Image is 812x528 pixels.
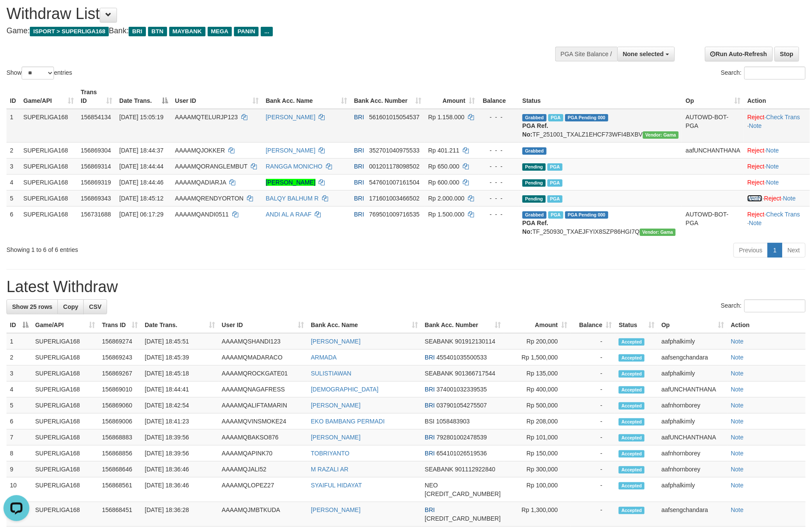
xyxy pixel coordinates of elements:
[354,179,364,186] span: BRI
[175,211,229,218] span: AAAAMQANDI0511
[32,477,99,502] td: SUPERLIGA168
[98,477,141,502] td: 156868561
[6,477,32,502] td: 10
[482,210,515,219] div: - - -
[218,429,307,445] td: AAAAMQBAKSO876
[369,195,420,202] span: Copy 171601003466502 to clipboard
[266,211,312,218] a: ANDI AL A RAAF
[218,502,307,527] td: AAAAMQJMBTKUDA
[749,219,762,226] a: Note
[98,429,141,445] td: 156868883
[311,482,362,489] a: SYAIFUL HIDAYAT
[619,466,645,474] span: Accepted
[20,142,77,158] td: SUPERLIGA168
[658,445,727,461] td: aafnhornborey
[764,195,781,202] a: Reject
[682,142,744,158] td: aafUNCHANTHANA
[504,429,571,445] td: Rp 101,000
[658,429,727,445] td: aafUNCHANTHANA
[519,109,682,143] td: TF_251001_TXALZ1EHCF73WFI4BXBV
[425,84,478,109] th: Amount: activate to sort column ascending
[171,84,262,109] th: User ID: activate to sort column ascending
[175,163,247,170] span: AAAAMQORANGLEMBUT
[658,366,727,382] td: aafphalkimly
[20,174,77,190] td: SUPERLIGA168
[425,418,435,425] span: BSI
[504,477,571,502] td: Rp 100,000
[12,303,52,310] span: Show 25 rows
[504,413,571,429] td: Rp 208,000
[98,413,141,429] td: 156869006
[311,418,385,425] a: EKO BAMBANG PERMADI
[141,398,218,413] td: [DATE] 18:42:54
[208,27,232,36] span: MEGA
[32,398,99,413] td: SUPERLIGA168
[747,114,765,121] a: Reject
[20,158,77,174] td: SUPERLIGA168
[425,466,453,473] span: SEABANK
[81,114,111,121] span: 156854134
[20,206,77,239] td: SUPERLIGA168
[571,445,615,461] td: -
[32,461,99,477] td: SUPERLIGA168
[504,445,571,461] td: Rp 150,000
[266,163,322,170] a: RANGGA MONICHO
[619,386,645,394] span: Accepted
[175,114,238,121] span: AAAAMQTELURJP123
[141,333,218,350] td: [DATE] 18:45:51
[218,477,307,502] td: AAAAMQLOPEZ27
[32,502,99,527] td: SUPERLIGA168
[571,350,615,366] td: -
[6,299,58,314] a: Show 25 rows
[619,418,645,426] span: Accepted
[6,158,20,174] td: 3
[6,429,32,445] td: 7
[744,158,810,174] td: ·
[77,84,116,109] th: Trans ID: activate to sort column ascending
[619,482,645,490] span: Accepted
[744,206,810,239] td: · ·
[262,84,351,109] th: Bank Acc. Name: activate to sort column ascending
[81,211,111,218] span: 156731688
[98,333,141,350] td: 156869274
[30,27,109,36] span: ISPORT > SUPERLIGA168
[119,195,163,202] span: [DATE] 18:45:12
[522,122,548,138] b: PGA Ref. No:
[425,370,453,377] span: SEABANK
[571,382,615,398] td: -
[32,429,99,445] td: SUPERLIGA168
[766,211,800,218] a: Check Trans
[555,47,617,61] div: PGA Site Balance /
[565,114,608,121] span: PGA Pending
[266,114,316,121] a: [PERSON_NAME]
[658,398,727,413] td: aafnhornborey
[175,179,226,186] span: AAAAMQADIARJA
[20,190,77,206] td: SUPERLIGA168
[504,398,571,413] td: Rp 500,000
[6,445,32,461] td: 8
[351,84,425,109] th: Bank Acc. Number: activate to sort column ascending
[504,350,571,366] td: Rp 1,500,000
[266,179,316,186] a: [PERSON_NAME]
[81,163,111,170] span: 156869314
[658,502,727,527] td: aafsengchandara
[731,338,744,345] a: Note
[571,413,615,429] td: -
[32,413,99,429] td: SUPERLIGA168
[218,317,307,333] th: User ID: activate to sort column ascending
[747,179,765,186] a: Reject
[571,333,615,350] td: -
[141,317,218,333] th: Date Trans.: activate to sort column ascending
[619,338,645,346] span: Accepted
[141,429,218,445] td: [DATE] 18:39:56
[619,402,645,410] span: Accepted
[32,333,99,350] td: SUPERLIGA168
[571,429,615,445] td: -
[266,147,316,154] a: [PERSON_NAME]
[571,502,615,527] td: -
[504,333,571,350] td: Rp 200,000
[311,402,360,409] a: [PERSON_NAME]
[731,450,744,457] a: Note
[63,303,78,310] span: Copy
[81,147,111,154] span: 156869304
